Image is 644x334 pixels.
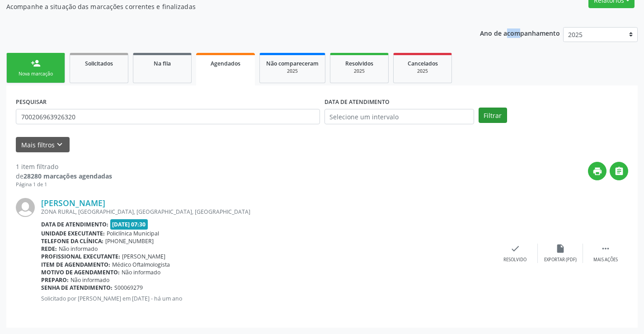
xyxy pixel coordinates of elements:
[154,60,171,67] span: Na fila
[59,245,98,253] span: Não informado
[16,181,112,188] div: Página 1 de 1
[24,172,112,180] strong: 28280 marcações agendadas
[16,198,35,217] img: img
[114,284,143,292] span: S00069279
[16,95,47,109] label: PESQUISAR
[400,68,445,75] div: 2025
[16,171,112,181] div: de
[41,208,493,216] div: ZONA RURAL, [GEOGRAPHIC_DATA], [GEOGRAPHIC_DATA], [GEOGRAPHIC_DATA]
[16,162,112,171] div: 1 item filtrado
[41,245,57,253] b: Rede:
[85,60,113,67] span: Solicitados
[610,162,628,180] button: 
[337,68,382,75] div: 2025
[110,219,148,230] span: [DATE] 07:30
[41,221,108,228] b: Data de atendimento:
[588,162,606,180] button: print
[107,230,159,237] span: Policlínica Municipal
[41,261,110,268] b: Item de agendamento:
[614,166,624,176] i: 
[266,60,319,67] span: Não compareceram
[593,257,618,263] div: Mais ações
[16,109,320,124] input: Nome, CNS
[555,244,565,254] i: insert_drive_file
[112,261,170,268] span: Médico Oftalmologista
[31,58,41,68] div: person_add
[41,268,120,276] b: Motivo de agendamento:
[41,276,69,284] b: Preparo:
[16,137,70,153] button: Mais filtroskeyboard_arrow_down
[479,108,507,123] button: Filtrar
[324,109,474,124] input: Selecione um intervalo
[71,276,109,284] span: Não informado
[345,60,373,67] span: Resolvidos
[324,95,390,109] label: DATA DE ATENDIMENTO
[544,257,577,263] div: Exportar (PDF)
[266,68,319,75] div: 2025
[601,244,611,254] i: 
[41,284,113,292] b: Senha de atendimento:
[55,140,65,150] i: keyboard_arrow_down
[480,27,560,38] p: Ano de acompanhamento
[122,268,160,276] span: Não informado
[41,237,103,245] b: Telefone da clínica:
[503,257,526,263] div: Resolvido
[41,295,493,302] p: Solicitado por [PERSON_NAME] em [DATE] - há um ano
[122,253,165,260] span: [PERSON_NAME]
[41,253,120,260] b: Profissional executante:
[592,166,602,176] i: print
[13,71,58,77] div: Nova marcação
[408,60,438,67] span: Cancelados
[6,2,448,11] p: Acompanhe a situação das marcações correntes e finalizadas
[41,230,105,237] b: Unidade executante:
[41,198,105,208] a: [PERSON_NAME]
[510,244,520,254] i: check
[211,60,240,67] span: Agendados
[105,237,154,245] span: [PHONE_NUMBER]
